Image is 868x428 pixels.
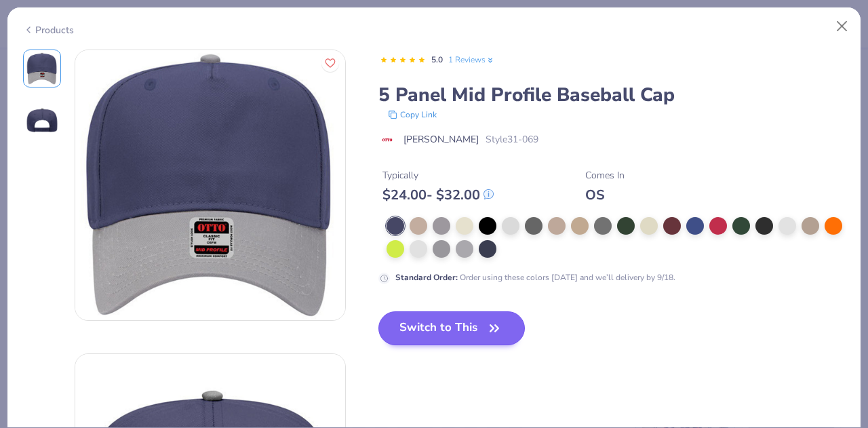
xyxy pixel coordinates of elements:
div: Comes In [585,168,625,182]
button: Close [829,14,855,39]
img: Front [75,50,345,320]
button: Like [321,54,339,72]
img: Back [26,104,58,136]
a: 1 Reviews [448,54,495,66]
div: 5 Panel Mid Profile Baseball Cap [378,82,846,108]
div: 5.0 Stars [380,50,426,71]
span: 5.0 [431,54,443,65]
div: $ 24.00 - $ 32.00 [382,187,494,203]
div: Order using these colors [DATE] and we’ll delivery by 9/18. [395,271,675,284]
button: Switch to This [378,311,526,345]
img: brand logo [378,134,397,145]
div: OS [585,187,625,203]
button: copy to clipboard [384,108,441,121]
img: Front [26,52,58,85]
span: [PERSON_NAME] [403,132,479,147]
span: Style 31-069 [486,132,538,147]
div: Products [23,23,74,37]
div: Typically [382,168,494,182]
strong: Standard Order : [395,272,458,283]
